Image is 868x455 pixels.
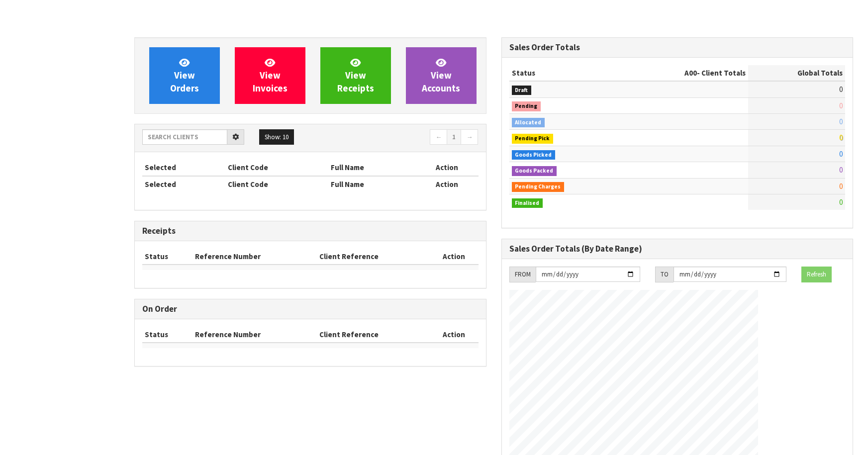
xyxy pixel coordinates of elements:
span: Finalised [512,198,543,208]
span: 0 [839,182,843,191]
h3: Sales Order Totals [509,43,846,52]
th: Full Name [328,176,416,192]
span: 0 [839,85,843,94]
span: 0 [839,149,843,159]
div: FROM [509,267,536,282]
a: → [461,129,478,145]
th: - Client Totals [620,65,748,81]
nav: Page navigation [318,129,479,147]
th: Action [416,176,479,192]
a: 1 [447,129,461,145]
span: View Accounts [422,57,460,94]
th: Status [142,327,193,343]
button: Show: 10 [259,129,294,145]
th: Client Reference [317,249,430,265]
span: Pending Pick [512,134,554,144]
div: TO [655,267,674,282]
a: ViewReceipts [320,47,391,104]
th: Action [416,160,479,176]
th: Action [430,249,478,265]
th: Selected [142,160,225,176]
th: Action [430,327,478,343]
span: 0 [839,133,843,142]
span: 0 [839,197,843,207]
span: Goods Picked [512,150,556,160]
span: Allocated [512,118,545,128]
span: 0 [839,101,843,110]
span: View Orders [170,57,199,94]
th: Client Reference [317,327,430,343]
h3: Sales Order Totals (By Date Range) [509,244,846,254]
th: Status [509,65,620,81]
input: Search clients [142,129,227,145]
span: Draft [512,86,532,95]
th: Client Code [225,160,329,176]
h3: Receipts [142,226,479,236]
th: Full Name [328,160,416,176]
span: 0 [839,165,843,175]
span: View Invoices [253,57,288,94]
a: ViewInvoices [235,47,305,104]
span: Pending [512,101,541,111]
a: ViewAccounts [406,47,477,104]
th: Selected [142,176,225,192]
th: Reference Number [193,327,317,343]
span: A00 [684,68,697,78]
a: ← [430,129,447,145]
span: 0 [839,117,843,126]
th: Client Code [225,176,329,192]
span: Pending Charges [512,182,565,192]
h3: On Order [142,304,479,314]
span: View Receipts [337,57,374,94]
th: Reference Number [193,249,317,265]
button: Refresh [801,267,832,282]
th: Global Totals [748,65,845,81]
th: Status [142,249,193,265]
span: Goods Packed [512,166,557,176]
a: ViewOrders [149,47,220,104]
